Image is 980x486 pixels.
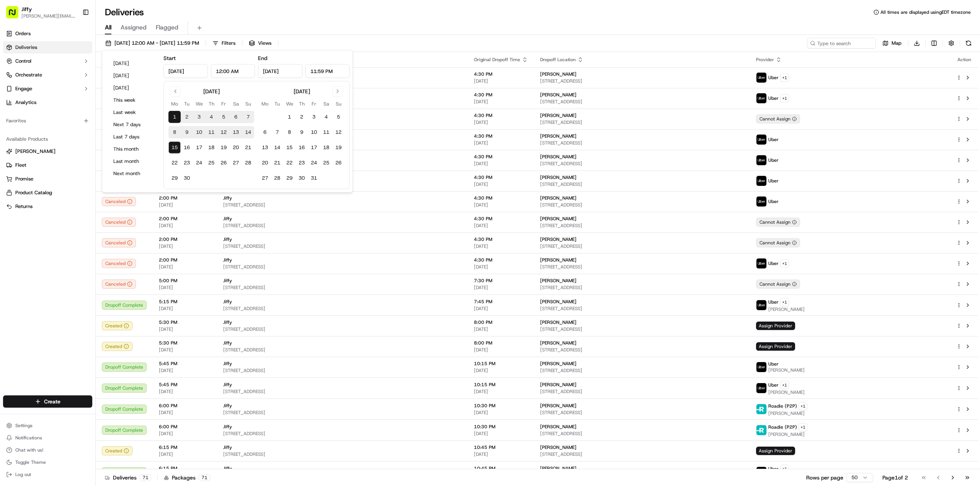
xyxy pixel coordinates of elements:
span: [STREET_ADDRESS] [540,161,744,167]
button: 12 [217,126,230,138]
button: Cannot Assign [756,238,800,247]
span: 4:30 PM [474,71,528,77]
th: Thursday [296,100,308,108]
button: 25 [205,157,217,169]
button: 29 [283,172,296,184]
button: 23 [181,157,193,169]
span: [DATE] [159,264,211,270]
span: 5:00 PM [159,278,211,284]
span: Flagged [156,23,178,32]
span: [DATE] [159,202,211,208]
img: roadie-logo-v2.jpg [756,404,766,414]
span: 2:00 PM [159,195,211,201]
button: 15 [283,141,296,154]
button: 26 [332,157,345,169]
span: [STREET_ADDRESS] [223,202,462,208]
a: Powered byPylon [54,129,93,135]
button: Start new chat [130,75,139,84]
button: 31 [308,172,320,184]
span: [PERSON_NAME] [540,71,577,77]
th: Wednesday [283,100,296,108]
label: Start [163,55,176,62]
button: 3 [308,111,320,123]
span: Dropoff Location [540,57,576,63]
span: [STREET_ADDRESS] [223,284,462,291]
img: uber-new-logo.jpeg [756,73,766,83]
span: Jiffy [223,216,232,222]
button: 12 [332,126,345,138]
button: [PERSON_NAME] [3,145,92,158]
button: 30 [296,172,308,184]
button: 20 [259,157,271,169]
a: Returns [6,203,89,210]
a: Fleet [6,162,89,169]
span: [DATE] [474,78,528,84]
button: 14 [242,126,254,138]
span: [DATE] [159,306,211,312]
label: End [258,55,267,62]
span: Knowledge Base [15,111,59,118]
div: Canceled [102,197,136,206]
span: [PERSON_NAME] [540,257,577,263]
span: [DATE] [474,223,528,229]
span: [DATE] [159,243,211,249]
img: uber-new-logo.jpeg [756,93,766,103]
span: [STREET_ADDRESS] [223,264,462,270]
span: [DATE] [474,264,528,270]
button: Last month [110,156,156,167]
button: 13 [259,141,271,154]
span: Original Dropoff Time [474,57,520,63]
span: [PERSON_NAME] [540,112,577,119]
span: [STREET_ADDRESS] [540,202,744,208]
span: 2:00 PM [159,257,211,263]
button: Created [102,342,132,351]
span: Fleet [15,162,26,169]
img: uber-new-logo.jpeg [756,135,766,145]
button: 10 [193,126,205,138]
span: [PERSON_NAME] [540,195,577,201]
a: Promise [6,176,89,182]
button: +1 [780,465,789,473]
span: [PERSON_NAME] [15,148,56,155]
span: Uber [768,198,779,205]
button: 27 [259,172,271,184]
input: Time [211,64,255,78]
span: Provider [756,57,774,63]
img: uber-new-logo.jpeg [756,300,766,310]
span: Orchestrate [15,72,42,78]
p: Welcome 👋 [8,30,139,42]
th: Friday [308,100,320,108]
button: 5 [332,111,345,123]
button: 3 [193,111,205,123]
button: 4 [320,111,332,123]
span: [PERSON_NAME] [540,216,577,222]
img: uber-new-logo.jpeg [756,383,766,393]
span: [PERSON_NAME] [540,154,577,160]
span: 4:30 PM [474,92,528,98]
span: Map [892,40,902,47]
button: Jiffy [21,5,32,13]
span: [STREET_ADDRESS] [223,306,462,312]
span: Engage [15,85,32,92]
button: +1 [799,423,807,431]
span: 4:30 PM [474,216,528,222]
span: [DATE] [159,223,211,229]
img: Nash [8,7,23,23]
button: +1 [780,381,789,389]
span: [STREET_ADDRESS] [540,119,744,125]
img: uber-new-logo.jpeg [756,467,766,477]
button: Canceled [102,238,136,247]
button: Control [3,55,92,67]
div: Cannot Assign [756,280,800,289]
span: [DATE] 12:00 AM - [DATE] 11:59 PM [114,40,199,47]
button: 18 [320,141,332,154]
th: Monday [168,100,181,108]
button: Canceled [102,218,136,227]
button: Cannot Assign [756,114,800,124]
span: 7:30 PM [474,278,528,284]
span: [STREET_ADDRESS] [540,99,744,105]
span: Views [258,40,271,47]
